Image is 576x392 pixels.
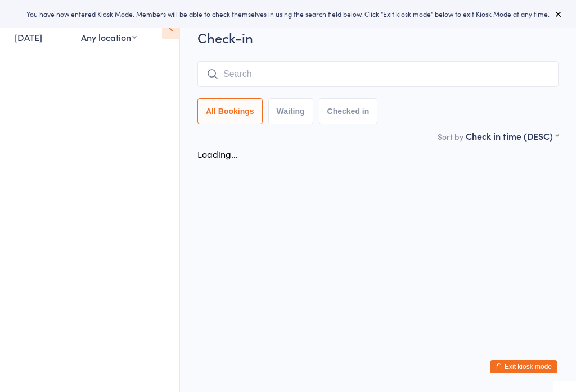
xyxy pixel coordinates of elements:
[197,148,238,160] div: Loading...
[18,9,558,19] div: You have now entered Kiosk Mode. Members will be able to check themselves in using the search fie...
[81,31,137,43] div: Any location
[438,131,463,142] label: Sort by
[15,31,42,43] a: [DATE]
[319,98,378,124] button: Checked in
[490,360,557,373] button: Exit kiosk mode
[197,28,559,47] h2: Check-in
[197,98,263,124] button: All Bookings
[197,61,559,87] input: Search
[466,130,559,142] div: Check in time (DESC)
[268,98,313,124] button: Waiting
